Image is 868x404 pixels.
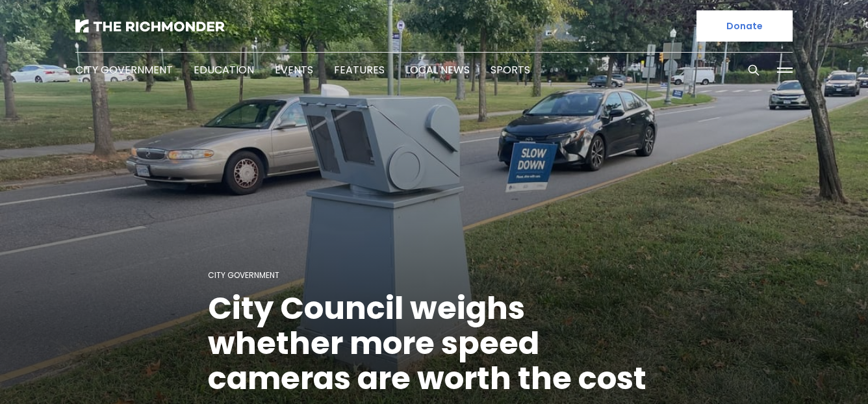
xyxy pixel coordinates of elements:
[744,60,763,80] button: Search this site
[334,62,385,77] a: Features
[275,62,313,77] a: Events
[75,19,225,32] img: The Richmonder
[208,291,660,396] h1: City Council weighs whether more speed cameras are worth the cost
[491,62,530,77] a: Sports
[405,62,470,77] a: Local News
[194,62,254,77] a: Education
[696,10,793,42] a: Donate
[75,62,173,77] a: City Government
[208,270,279,281] a: City Government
